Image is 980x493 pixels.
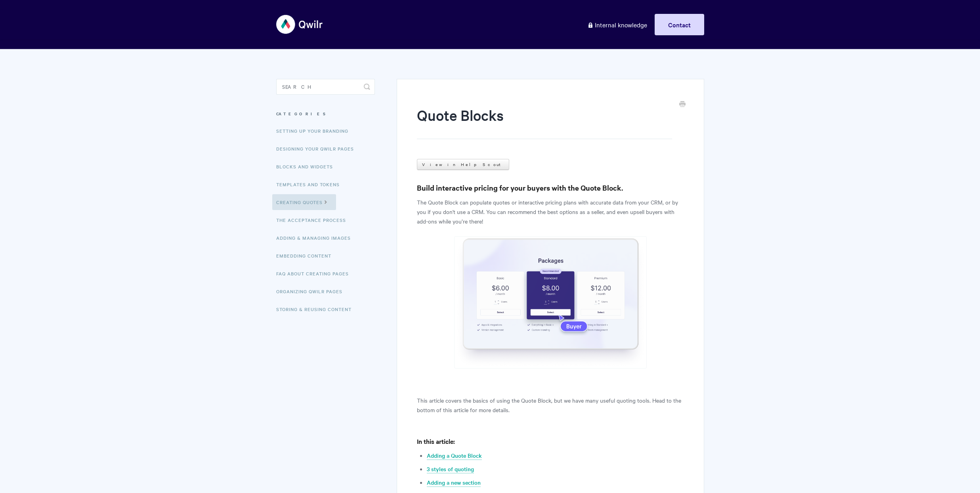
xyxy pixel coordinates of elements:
[276,266,355,281] a: FAQ About Creating Pages
[427,465,474,474] a: 3 styles of quoting
[417,197,684,226] p: The Quote Block can populate quotes or interactive pricing plans with accurate data from your CRM...
[276,123,354,139] a: Setting up your Branding
[276,283,348,299] a: Organizing Qwilr Pages
[454,236,647,369] img: file-30ANXqc23E.png
[417,182,684,193] h3: Build interactive pricing for your buyers with the Quote Block.
[276,212,352,228] a: The Acceptance Process
[276,107,375,121] h3: Categories
[276,141,360,157] a: Designing Your Qwilr Pages
[276,248,337,264] a: Embedding Content
[276,230,357,246] a: Adding & Managing Images
[276,79,375,95] input: Search
[417,105,672,139] h1: Quote Blocks
[272,194,336,210] a: Creating Quotes
[427,478,481,487] a: Adding a new section
[417,159,509,170] a: View in Help Scout
[655,14,704,35] a: Contact
[417,436,684,446] h4: In this article:
[679,100,686,109] a: Print this Article
[276,176,346,192] a: Templates and Tokens
[276,301,357,317] a: Storing & Reusing Content
[417,396,684,415] p: This article covers the basics of using the Quote Block, but we have many useful quoting tools. H...
[276,10,323,39] img: Qwilr Help Center
[581,14,653,35] a: Internal knowledge
[276,159,339,174] a: Blocks and Widgets
[427,451,482,460] a: Adding a Quote Block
